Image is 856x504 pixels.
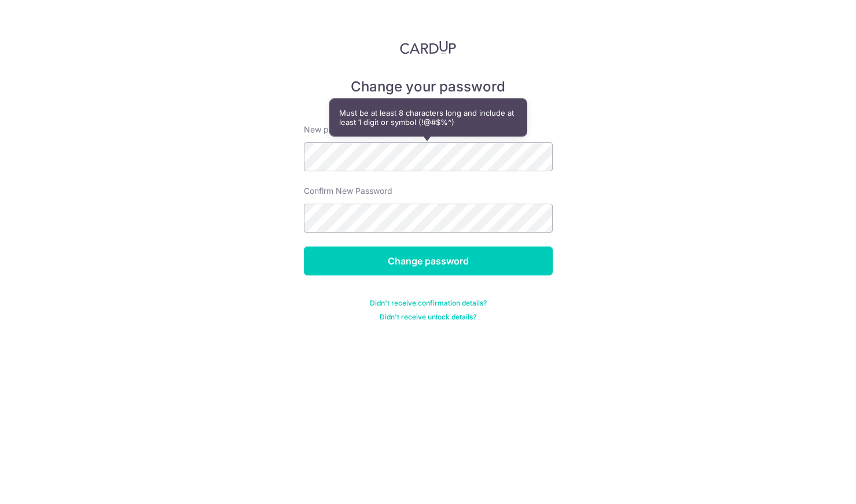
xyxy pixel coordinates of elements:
[304,185,392,197] label: Confirm New Password
[400,41,457,54] img: CardUp Logo
[370,299,487,308] a: Didn't receive confirmation details?
[330,99,527,136] div: Must be at least 8 characters long and include at least 1 digit or symbol (!@#$%^)
[304,78,553,96] h5: Change your password
[380,312,476,322] a: Didn't receive unlock details?
[304,247,553,275] input: Change password
[304,124,361,135] label: New password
